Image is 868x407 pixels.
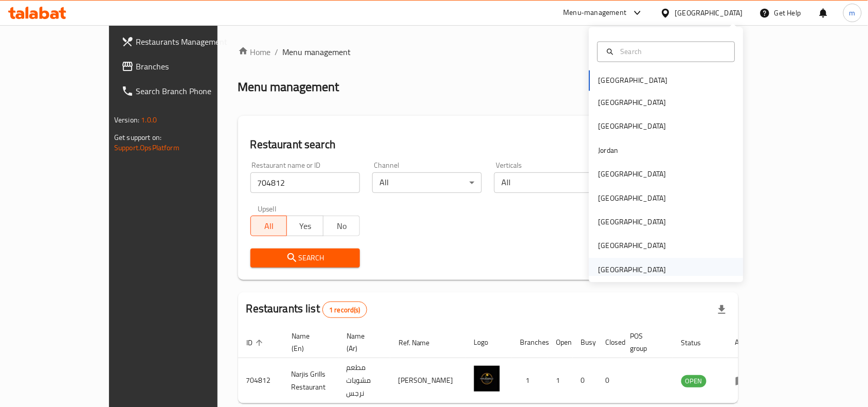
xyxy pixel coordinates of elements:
h2: Menu management [238,79,339,95]
span: POS group [630,330,661,355]
span: Menu management [283,46,351,58]
span: Restaurants Management [136,36,246,48]
td: مطعم مشويات نرجس [338,358,390,403]
div: [GEOGRAPHIC_DATA] [599,169,666,180]
span: Status [681,337,715,349]
th: Logo [466,327,512,358]
span: Yes [291,219,319,234]
th: Busy [573,327,598,358]
span: Version: [114,113,139,127]
div: All [494,172,604,193]
button: Search [250,249,360,268]
span: No [328,219,356,234]
span: Name (Ar) [347,330,378,355]
div: Export file [710,297,734,322]
td: [PERSON_NAME] [390,358,466,403]
div: [GEOGRAPHIC_DATA] [599,217,666,228]
div: Menu-management [564,7,627,19]
img: Narjis Grills Restaurant [474,366,500,392]
span: Search Branch Phone [136,85,246,97]
span: Branches [136,60,246,73]
a: Search Branch Phone [113,79,254,103]
a: Support.OpsPlatform [114,141,179,154]
span: ID [246,337,266,349]
input: Search for restaurant name or ID.. [250,172,360,193]
div: Total records count [322,302,367,318]
span: Ref. Name [399,337,443,349]
a: Restaurants Management [113,29,254,54]
li: / [275,46,279,58]
div: Menu [735,375,754,387]
span: Name (En) [292,330,326,355]
h2: Restaurant search [250,137,726,152]
button: No [323,216,360,236]
h2: Restaurants list [246,301,367,318]
th: Branches [512,327,548,358]
td: 1 [548,358,573,403]
td: 704812 [238,358,283,403]
th: Action [727,327,763,358]
span: m [849,7,856,19]
a: Home [238,46,271,58]
td: 1 [512,358,548,403]
td: 0 [573,358,598,403]
span: OPEN [681,375,707,387]
a: Branches [113,54,254,79]
button: All [250,216,287,236]
span: 1.0.0 [141,113,157,127]
td: Narjis Grills Restaurant [283,358,338,403]
th: Closed [598,327,622,358]
th: Open [548,327,573,358]
span: All [255,219,283,234]
div: [GEOGRAPHIC_DATA] [599,240,666,252]
button: Yes [286,216,323,236]
span: 1 record(s) [323,305,367,315]
div: All [372,172,482,193]
div: [GEOGRAPHIC_DATA] [599,121,666,132]
input: Search [617,46,729,57]
label: Upsell [258,205,277,213]
div: [GEOGRAPHIC_DATA] [599,192,666,204]
div: [GEOGRAPHIC_DATA] [675,7,743,19]
table: enhanced table [238,327,763,403]
div: Jordan [599,145,619,156]
td: 0 [598,358,622,403]
div: [GEOGRAPHIC_DATA] [599,264,666,275]
span: Search [259,252,352,264]
span: Get support on: [114,131,161,144]
div: [GEOGRAPHIC_DATA] [599,97,666,109]
nav: breadcrumb [238,46,738,58]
